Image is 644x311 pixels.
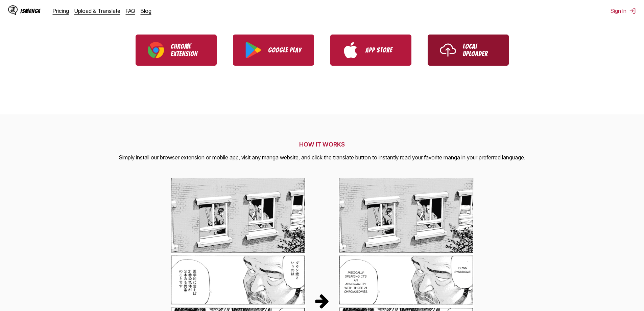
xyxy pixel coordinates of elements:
[74,7,120,14] a: Upload & Translate
[268,46,302,54] p: Google Play
[141,7,151,14] a: Blog
[330,35,411,66] a: Download IsManga from App Store
[463,43,497,58] p: Local Uploader
[428,35,509,66] a: Use IsManga Local Uploader
[314,293,330,309] img: Translation Process Arrow
[126,7,135,14] a: FAQ
[611,7,636,14] button: Sign In
[171,43,205,58] p: Chrome Extension
[148,42,164,58] img: Chrome logo
[365,46,399,54] p: App Store
[233,35,314,66] a: Download IsManga from Google Play
[629,7,636,14] img: Sign out
[119,141,525,148] h2: HOW IT WORKS
[245,42,261,58] img: Google Play logo
[8,5,18,15] img: IsManga Logo
[53,7,69,14] a: Pricing
[119,153,525,162] p: Simply install our browser extension or mobile app, visit any manga website, and click the transl...
[440,42,456,58] img: Upload icon
[8,5,53,16] a: IsManga LogoIsManga
[342,42,359,58] img: App Store logo
[20,8,41,14] div: IsManga
[136,35,217,66] a: Download IsManga Chrome Extension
